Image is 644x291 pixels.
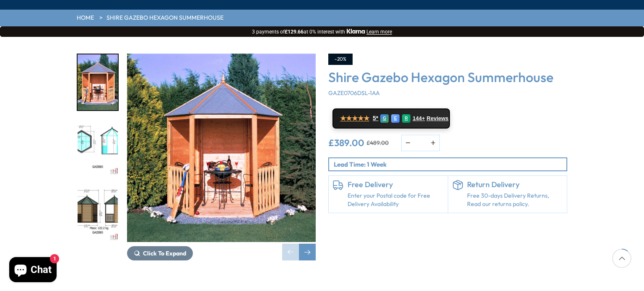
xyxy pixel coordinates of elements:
[332,108,450,129] a: ★★★★★ 5* G E R 144+ Reviews
[77,119,119,177] div: 2 / 8
[427,115,449,122] span: Reviews
[328,69,567,85] h3: Shire Gazebo Hexagon Summerhouse
[143,250,186,257] span: Click To Expand
[328,54,353,65] div: -20%
[77,14,94,22] a: HOME
[402,114,410,123] div: R
[106,14,223,22] a: Shire Gazebo Hexagon Summerhouse
[348,192,444,208] a: Enter your Postal code for Free Delivery Availability
[127,54,316,260] div: 1 / 8
[328,89,380,97] span: GAZE0706DSL-1AA
[467,192,563,208] p: Free 30-days Delivery Returns, Read our returns policy.
[380,114,389,123] div: G
[348,180,444,189] h6: Free Delivery
[77,54,119,111] div: 1 / 8
[299,244,316,260] div: Next slide
[413,115,425,122] span: 144+
[78,120,118,176] img: A5656Gazebo2020internalmm_c8bbf1ce-2d67-4fa3-b2a0-1e2f5fc652c1_200x200.jpg
[334,160,566,169] p: Lead Time: 1 Week
[127,246,193,260] button: Click To Expand
[391,114,400,123] div: E
[340,114,369,122] span: ★★★★★
[78,185,118,241] img: A5656Gazebo2020mmft_a9fa3a3a-7935-4de7-84ee-ade4ab379727_200x200.jpg
[282,244,299,260] div: Previous slide
[467,180,563,189] h6: Return Delivery
[7,257,59,284] inbox-online-store-chat: Shopify online store chat
[127,54,316,242] img: Shire Gazebo Hexagon Summerhouse - Best Shed
[328,138,364,147] ins: £389.00
[366,140,389,146] del: £489.00
[77,185,119,242] div: 3 / 8
[78,54,118,110] img: ShireGazebo_35df365f-5782-4d2a-b394-40fe0f8deb3c_200x200.jpg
